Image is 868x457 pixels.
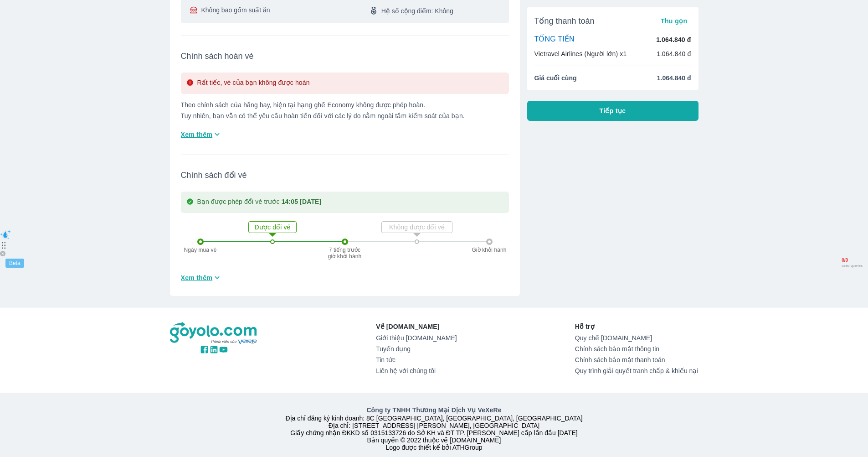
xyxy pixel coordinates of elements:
a: Tuyển dụng [376,345,457,353]
a: Chính sách bảo mật thông tin [575,345,699,353]
p: 1.064.840 đ [656,35,691,44]
span: Giá cuối cùng [534,73,577,83]
a: Tin tức [376,356,457,364]
span: Tiếp tục [600,106,626,115]
a: Quy chế [DOMAIN_NAME] [575,334,699,342]
p: 7 tiếng trước giờ khởi hành [327,247,363,260]
span: Hệ số cộng điểm: Không [381,6,453,16]
p: Công ty TNHH Thương Mại Dịch Vụ VeXeRe [172,405,697,415]
p: Vietravel Airlines (Người lớn) x1 [534,49,627,58]
span: 1.064.840 đ [657,73,691,83]
p: TỔNG TIỀN [534,35,575,45]
p: 1.064.840 đ [657,49,691,58]
a: Chính sách bảo mật thanh toán [575,356,699,364]
a: Liên hệ với chúng tôi [376,367,457,374]
img: logo [170,322,258,345]
span: Xem thêm [181,273,213,282]
p: Được đổi vé [250,223,295,232]
p: Ngày mua vé [180,247,221,253]
button: Xem thêm [177,127,226,142]
p: Theo chính sách của hãng bay, hiện tại hạng ghế Economy không được phép hoàn. Tuy nhiên, bạn vẫn ... [181,101,509,119]
span: Thu gọn [661,17,688,25]
p: Giờ khởi hành [469,247,510,253]
span: Tổng thanh toán [534,16,595,26]
span: Xem thêm [181,130,213,139]
p: Về [DOMAIN_NAME] [376,322,457,331]
span: 0 / 0 [842,258,863,264]
span: Không bao gồm suất ăn [201,5,270,15]
a: Giới thiệu [DOMAIN_NAME] [376,334,457,342]
div: Beta [5,259,24,268]
button: Thu gọn [657,15,691,27]
a: Quy trình giải quyết tranh chấp & khiếu nại [575,367,699,374]
strong: 14:05 [DATE] [282,198,322,205]
div: Địa chỉ đăng ký kinh doanh: 8C [GEOGRAPHIC_DATA], [GEOGRAPHIC_DATA], [GEOGRAPHIC_DATA] Địa chỉ: [... [164,405,704,451]
button: Tiếp tục [527,101,699,121]
span: Chính sách hoàn vé [181,51,509,62]
p: Rất tiếc, vé của bạn không được hoàn [197,78,310,88]
span: Chính sách đổi vé [181,170,509,181]
p: Bạn được phép đổi vé trước [197,197,322,208]
button: Xem thêm [177,270,226,285]
p: Hỗ trợ [575,322,699,331]
p: Không được đổi vé [383,223,451,232]
span: used queries [842,264,863,268]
